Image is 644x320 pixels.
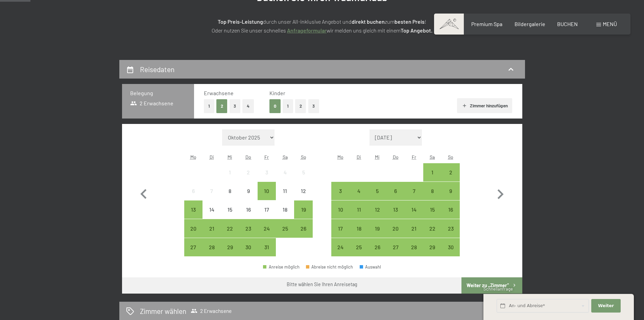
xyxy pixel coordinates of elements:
div: Fri Oct 03 2025 [258,163,276,182]
div: Mon Oct 27 2025 [184,238,202,256]
div: Sun Nov 23 2025 [442,219,460,237]
div: Mon Oct 06 2025 [184,182,202,200]
button: 3 [230,99,241,113]
div: Mon Nov 17 2025 [331,219,350,237]
div: Bitte wählen Sie Ihren Anreisetag [287,281,357,288]
div: Wed Oct 29 2025 [221,238,239,256]
button: Nächster Monat [491,129,510,257]
div: Anreise möglich [405,200,423,219]
div: 26 [369,244,386,261]
div: Anreise nicht möglich [239,163,258,182]
div: 23 [442,226,459,243]
div: Mon Nov 24 2025 [331,238,350,256]
div: Anreise möglich [258,238,276,256]
div: Anreise möglich [331,219,350,237]
abbr: Mittwoch [375,154,380,160]
div: Anreise möglich [368,238,386,256]
a: BUCHEN [557,21,578,27]
div: 24 [258,226,275,243]
div: Fri Nov 21 2025 [405,219,423,237]
div: Sat Oct 25 2025 [276,219,294,237]
div: 7 [405,188,422,205]
div: Fri Nov 07 2025 [405,182,423,200]
div: Anreise möglich [258,219,276,237]
div: 27 [185,244,202,261]
div: Sun Oct 12 2025 [294,182,312,200]
div: 12 [369,207,386,224]
span: Schnellanfrage [483,286,513,292]
div: Wed Nov 05 2025 [368,182,386,200]
span: Premium Spa [471,21,502,27]
div: Anreise möglich [350,219,368,237]
abbr: Samstag [283,154,288,160]
abbr: Dienstag [357,154,361,160]
div: Sun Nov 09 2025 [442,182,460,200]
abbr: Samstag [430,154,435,160]
div: 22 [221,226,238,243]
div: Anreise nicht möglich [221,163,239,182]
div: Anreise möglich [386,219,405,237]
div: Sat Nov 01 2025 [423,163,442,182]
div: Anreise möglich [350,200,368,219]
div: Tue Oct 14 2025 [202,200,221,219]
div: Tue Oct 21 2025 [202,219,221,237]
div: Anreise möglich [423,182,442,200]
div: 19 [295,207,312,224]
div: Mon Oct 13 2025 [184,200,202,219]
div: 26 [295,226,312,243]
div: Anreise möglich [423,219,442,237]
div: Anreise möglich [442,200,460,219]
button: Weiter [591,299,620,313]
div: Thu Nov 20 2025 [386,219,405,237]
div: 8 [424,188,441,205]
div: Anreise möglich [386,200,405,219]
div: Abreise nicht möglich [306,265,353,269]
abbr: Freitag [264,154,269,160]
div: Anreise möglich [442,219,460,237]
strong: besten Preis [395,18,425,25]
abbr: Donnerstag [245,154,251,160]
div: Thu Oct 09 2025 [239,182,258,200]
div: 21 [203,226,220,243]
div: 10 [332,207,349,224]
div: Anreise nicht möglich [276,200,294,219]
div: Anreise möglich [202,238,221,256]
abbr: Donnerstag [393,154,399,160]
div: Anreise möglich [405,219,423,237]
p: durch unser All-inklusive Angebot und zum ! Oder nutzen Sie unser schnelles wir melden uns gleich... [153,17,491,35]
div: Anreise nicht möglich [276,182,294,200]
div: Anreise möglich [350,238,368,256]
span: Weiter [598,303,614,309]
button: Vorheriger Monat [134,129,153,257]
div: Thu Nov 27 2025 [386,238,405,256]
div: 27 [387,244,404,261]
div: Fri Nov 28 2025 [405,238,423,256]
div: 1 [424,170,441,187]
div: Anreise möglich [368,200,386,219]
div: 19 [369,226,386,243]
div: Anreise möglich [276,219,294,237]
div: Thu Oct 02 2025 [239,163,258,182]
div: 31 [258,244,275,261]
div: Anreise möglich [405,182,423,200]
div: Mon Nov 03 2025 [331,182,350,200]
div: Anreise möglich [442,238,460,256]
div: 13 [387,207,404,224]
div: 21 [405,226,422,243]
div: 5 [295,170,312,187]
div: 25 [351,244,367,261]
div: Anreise möglich [442,182,460,200]
div: Anreise nicht möglich [202,200,221,219]
div: 28 [203,244,220,261]
span: Menü [603,21,617,27]
div: Anreise nicht möglich [239,182,258,200]
div: 18 [277,207,293,224]
abbr: Dienstag [210,154,214,160]
div: Fri Oct 10 2025 [258,182,276,200]
div: Anreise möglich [386,238,405,256]
div: Sat Nov 29 2025 [423,238,442,256]
div: Wed Nov 26 2025 [368,238,386,256]
abbr: Freitag [412,154,416,160]
div: Wed Oct 15 2025 [221,200,239,219]
div: Anreise möglich [258,182,276,200]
